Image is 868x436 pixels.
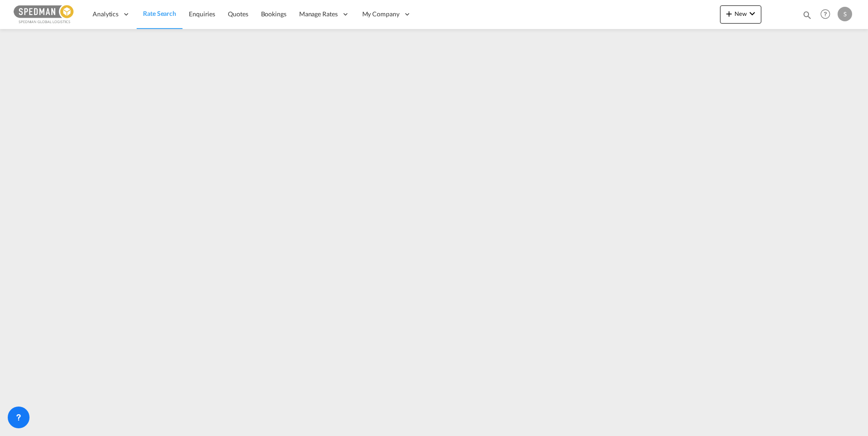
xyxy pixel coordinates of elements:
[838,7,852,21] div: S
[724,8,735,19] md-icon: icon-plus 400-fg
[724,10,758,17] span: New
[189,10,215,18] span: Enquiries
[143,10,176,17] span: Rate Search
[818,6,833,22] span: Help
[362,10,399,19] span: My Company
[802,10,812,24] div: icon-magnify
[720,5,761,24] button: icon-plus 400-fgNewicon-chevron-down
[14,4,75,24] img: c12ca350ff1b11efb6b291369744d907.png
[818,6,838,23] div: Help
[802,10,812,20] md-icon: icon-magnify
[93,10,118,19] span: Analytics
[299,10,338,19] span: Manage Rates
[747,8,758,19] md-icon: icon-chevron-down
[261,10,286,18] span: Bookings
[228,10,248,18] span: Quotes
